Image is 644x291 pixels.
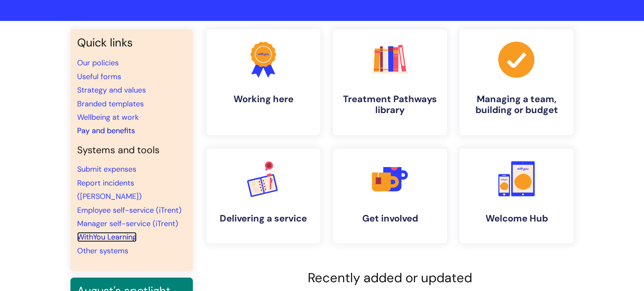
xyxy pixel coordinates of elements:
h4: Working here [213,94,314,105]
a: Branded templates [77,99,144,109]
a: Working here [206,29,320,135]
a: Welcome Hub [460,149,574,243]
h3: Quick links [77,36,186,49]
h4: Systems and tools [77,144,186,156]
a: Pay and benefits [77,126,135,136]
a: Strategy and values [77,85,146,95]
h2: Recently added or updated [206,270,574,286]
h4: Welcome Hub [466,213,567,224]
a: Our policies [77,58,119,68]
a: Treatment Pathways library [333,29,447,135]
a: Useful forms [77,72,121,82]
a: Managing a team, building or budget [460,29,574,135]
a: Get involved [333,149,447,243]
a: Other systems [77,246,128,256]
a: WithYou Learning [77,232,137,242]
a: Manager self-service (iTrent) [77,219,178,229]
h4: Treatment Pathways library [340,94,440,116]
h4: Get involved [340,213,440,224]
h4: Delivering a service [213,213,314,224]
a: Employee self-service (iTrent) [77,205,182,215]
a: Report incidents ([PERSON_NAME]) [77,178,142,201]
a: Wellbeing at work [77,112,139,122]
a: Delivering a service [206,149,320,243]
a: Submit expenses [77,164,136,174]
h4: Managing a team, building or budget [466,94,567,116]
